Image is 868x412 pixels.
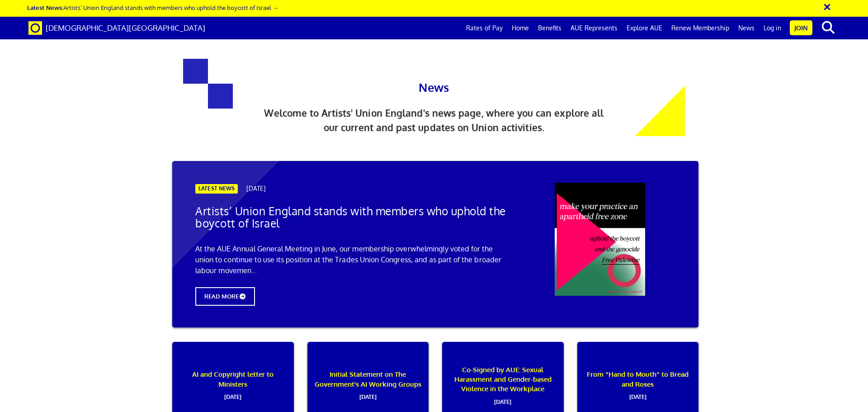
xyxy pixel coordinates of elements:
[462,17,507,39] a: Rates of Pay
[622,17,667,39] a: Explore AUE
[814,18,842,37] button: search
[566,17,622,39] a: AUE Represents
[195,205,511,230] h2: Artists’ Union England stands with members who uphold the boycott of Israel
[246,185,265,192] span: [DATE]
[195,287,255,306] span: READ MORE
[195,243,511,276] p: At the AUE Annual General Meeting in June, our membership overwhelmingly voted for the union to c...
[195,184,238,194] span: LATEST NEWS
[790,20,812,35] a: Join
[27,4,278,11] a: Latest News:Artists’ Union England stands with members who uphold the boycott of Israel →
[583,389,693,401] span: [DATE]
[759,17,786,39] a: Log in
[165,161,705,342] a: LATEST NEWS [DATE] Artists’ Union England stands with members who uphold the boycott of Israel At...
[22,17,212,39] a: Brand [DEMOGRAPHIC_DATA][GEOGRAPHIC_DATA]
[667,17,734,39] a: Renew Membership
[533,17,566,39] a: Benefits
[27,4,63,11] strong: Latest News:
[448,394,557,406] span: [DATE]
[734,17,759,39] a: News
[264,107,604,133] span: Welcome to Artists' Union England's news page, where you can explore all our current and past upd...
[507,17,533,39] a: Home
[325,59,542,97] h1: News
[178,389,288,401] span: [DATE]
[46,23,205,33] span: [DEMOGRAPHIC_DATA][GEOGRAPHIC_DATA]
[313,389,423,401] span: [DATE]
